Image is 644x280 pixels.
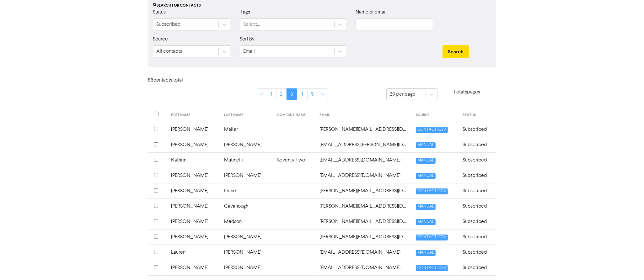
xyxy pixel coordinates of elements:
div: Email [243,48,255,55]
label: Source [153,35,168,43]
label: Status [153,8,166,16]
span: MANUAL [416,219,436,225]
td: Subscribed [459,229,496,245]
td: [PERSON_NAME] [220,137,273,152]
div: All contacts [156,48,182,55]
a: Page 5 [307,88,318,100]
th: EMAIL [316,108,412,122]
span: CONTACT-CSV [416,265,448,271]
td: linelockn460@gmail.com [316,260,412,275]
td: Subscribed [459,183,496,198]
td: Subscribed [459,260,496,275]
td: [PERSON_NAME] [168,122,221,137]
a: Page 4 [297,88,308,100]
a: Page 2 [276,88,287,100]
td: [PERSON_NAME] [168,229,221,245]
a: « [257,88,267,100]
td: [PERSON_NAME] [168,260,221,275]
div: 20 per page [390,91,416,98]
td: Mutinelli [220,152,273,168]
td: Seventy Two [273,152,316,168]
td: [PERSON_NAME] [168,137,221,152]
td: Cavanough [220,198,273,214]
h6: 86 contact s total [148,77,198,83]
td: [PERSON_NAME] [168,198,221,214]
span: MANUAL [416,250,436,256]
td: Kathrin [168,152,221,168]
a: Page 1 [267,88,276,100]
div: Subscribed [156,21,180,28]
span: MANUAL [416,173,436,179]
span: MANUAL [416,158,436,164]
td: Irvine [220,183,273,198]
td: kathrin@seventytwo.au [316,152,412,168]
label: Sort By [240,35,255,43]
div: Select... [243,21,260,28]
td: [PERSON_NAME] [168,183,221,198]
td: kacey.griffin@coppabellaclub.com.au [316,137,412,152]
td: [PERSON_NAME] [220,168,273,183]
td: Mailer [220,122,273,137]
span: CONTACT-CSV [416,188,448,194]
td: kyle@sinclairfg.com.au [316,214,412,229]
th: LAST NAME [220,108,273,122]
span: MANUAL [416,142,436,148]
th: FIRST NAME [168,108,221,122]
td: Subscribed [459,152,496,168]
a: » [318,88,328,100]
button: Search [443,45,469,58]
span: CONTACT-CSV [416,127,448,133]
td: [PERSON_NAME] [168,214,221,229]
td: Subscribed [459,214,496,229]
a: Page 3 is your current page [287,88,297,100]
td: Subscribed [459,168,496,183]
td: Subscribed [459,245,496,260]
td: [PERSON_NAME] [220,260,273,275]
td: Subscribed [459,122,496,137]
th: COMPANY NAME [273,108,316,122]
td: [PERSON_NAME] [168,168,221,183]
td: [PERSON_NAME] [220,229,273,245]
div: Search for contacts [153,3,491,8]
td: Subscribed [459,198,496,214]
p: Total 5 pages [437,88,496,96]
td: kdavid@mybookworks.com.au [316,168,412,183]
span: MANUAL [416,204,436,210]
td: jon@protradeunited.com.au [316,122,412,137]
th: SOURCE [412,108,459,122]
td: kenneth.cavanough@qr.com.au [316,198,412,214]
td: Medson [220,214,273,229]
th: STATUS [459,108,496,122]
td: Subscribed [459,137,496,152]
span: CONTACT-CSV [416,235,448,240]
td: [PERSON_NAME] [220,245,273,260]
iframe: Chat Widget [613,250,644,280]
label: Name or email [356,8,387,16]
td: lauren@bbth.com.au [316,245,412,260]
td: kelley@xraysafety.com.au [316,183,412,198]
td: kylie@straddiebrewing.com.au [316,229,412,245]
label: Tags [240,8,250,16]
td: Lauren [168,245,221,260]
